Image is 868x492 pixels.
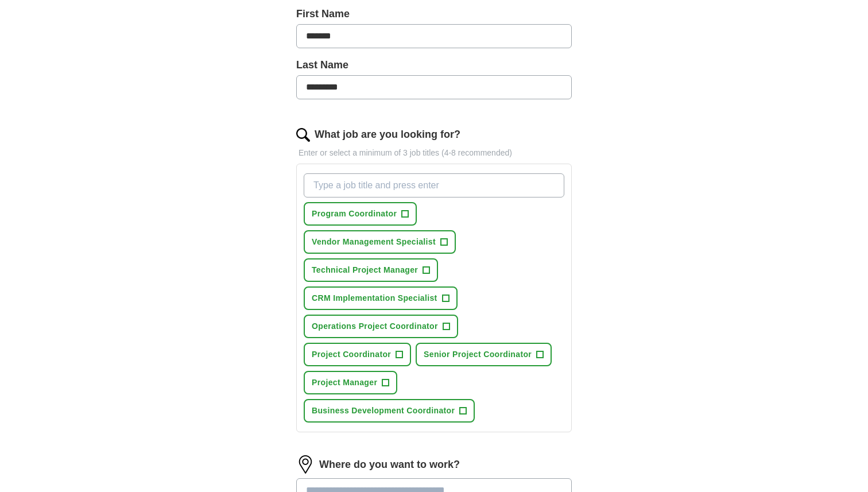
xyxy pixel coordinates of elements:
label: First Name [296,6,572,22]
input: Type a job title and press enter [304,173,564,197]
button: Program Coordinator [304,202,417,226]
button: Senior Project Coordinator [416,343,552,366]
button: Project Coordinator [304,343,411,366]
label: Where do you want to work? [319,457,460,472]
label: What job are you looking for? [315,127,460,142]
span: Project Manager [312,377,377,389]
span: Senior Project Coordinator [424,348,532,361]
span: Business Development Coordinator [312,405,455,417]
button: Operations Project Coordinator [304,315,458,338]
button: Project Manager [304,371,397,394]
label: Last Name [296,57,572,73]
span: Vendor Management Specialist [312,236,436,248]
button: CRM Implementation Specialist [304,286,458,310]
button: Business Development Coordinator [304,399,475,423]
img: search.png [296,128,310,142]
span: CRM Implementation Specialist [312,292,437,304]
span: Technical Project Manager [312,264,418,276]
img: location.png [296,455,315,474]
span: Operations Project Coordinator [312,320,438,332]
span: Program Coordinator [312,208,397,220]
button: Vendor Management Specialist [304,230,456,254]
p: Enter or select a minimum of 3 job titles (4-8 recommended) [296,147,572,159]
button: Technical Project Manager [304,258,438,282]
span: Project Coordinator [312,348,391,361]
